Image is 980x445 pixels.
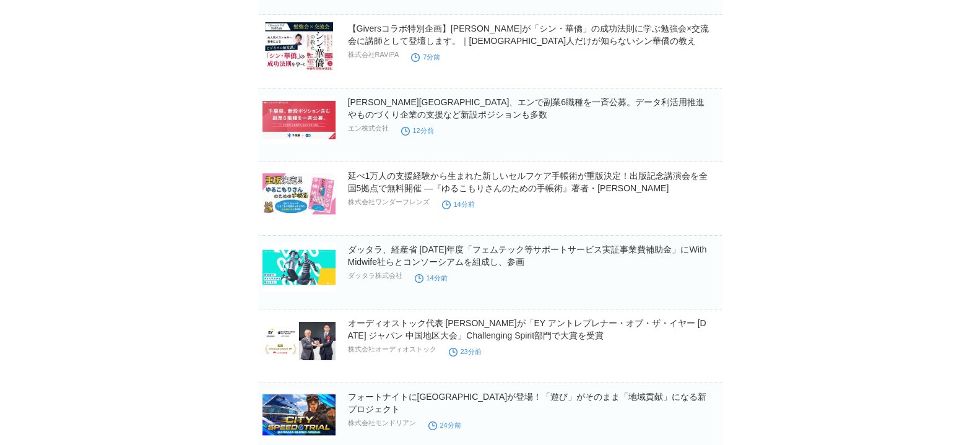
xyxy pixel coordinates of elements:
[401,127,434,134] time: 12分前
[348,392,707,414] a: フォートナイトに[GEOGRAPHIC_DATA]が登場！「遊び」がそのまま「地域貢献」になる新プロジェクト
[348,124,389,133] p: エン株式会社
[262,317,336,365] img: オーディオストック代表 西尾 周一郎が「EY アントレプレナー・オブ・ザ・イヤー 2025 ジャパン 中国地区大会」Challenging Spirit部門で大賞を受賞
[348,345,436,354] p: 株式会社オーディオストック
[348,171,708,193] a: 延べ1万人の支援経験から生まれた新しいセルフケア手帳術が重版決定！出版記念講演会を全国5拠点で無料開催 ―『ゆるこもりさんのための手帳術』著者・[PERSON_NAME]
[262,170,336,218] img: 延べ1万人の支援経験から生まれた新しいセルフケア手帳術が重版決定！出版記念講演会を全国5拠点で無料開催 ―『ゆるこもりさんのための手帳術』著者・熊野賢
[348,244,707,267] a: ダッタラ、経産省 [DATE]年度「フェムテック等サポートサービス実証事業費補助金」にWith Midwife社らとコンソーシアムを組成し、参画
[449,348,482,355] time: 23分前
[348,418,416,428] p: 株式会社モンドリアン
[262,243,336,292] img: ダッタラ、経産省 令和7年度「フェムテック等サポートサービス実証事業費補助金」にWith Midwife社らとコンソーシアムを組成し、参画
[262,96,336,144] img: 千葉県、エンで副業6職種を一斉公募。データ利活用推進やものづくり企業の支援など新設ポジションも多数
[348,197,430,207] p: 株式会社ワンダーフレンズ
[415,274,448,282] time: 14分前
[348,97,705,119] a: [PERSON_NAME][GEOGRAPHIC_DATA]、エンで副業6職種を一斉公募。データ利活用推進やものづくり企業の支援など新設ポジションも多数
[348,271,402,280] p: ダッタラ株式会社
[262,22,336,71] img: 【Giversコラボ特別企画】新井亨が「シン・華僑」の成功法則に学ぶ勉強会×交流会に講師として登壇します。｜日本人だけが知らないシン華僑の教え
[442,201,475,208] time: 14分前
[262,391,336,439] img: フォートナイトにさいたま市が登場！「遊び」がそのまま「地域貢献」になる新プロジェクト
[348,318,706,340] a: オーディオストック代表 [PERSON_NAME]が「EY アントレプレナー・オブ・ザ・イヤー [DATE] ジャパン 中国地区大会」Challenging Spirit部門で大賞を受賞
[411,53,440,61] time: 7分前
[428,421,461,429] time: 24分前
[348,24,709,46] a: 【Giversコラボ特別企画】[PERSON_NAME]が「シン・華僑」の成功法則に学ぶ勉強会×交流会に講師として登壇します。｜[DEMOGRAPHIC_DATA]人だけが知らないシン華僑の教え
[348,50,399,59] p: 株式会社RAVIPA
